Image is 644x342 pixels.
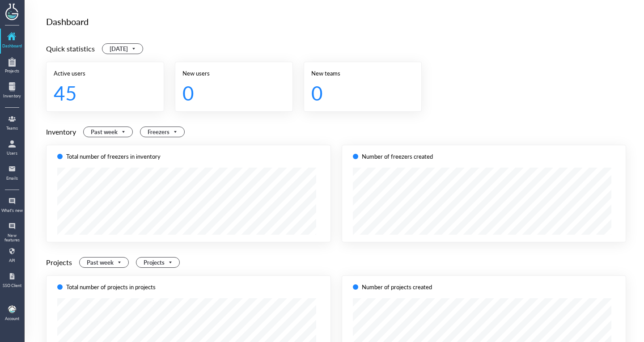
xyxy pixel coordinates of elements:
a: Dashboard [1,30,23,53]
img: genemod logo [1,0,23,21]
div: Quick statistics [46,43,95,55]
div: Number of projects created [362,283,432,291]
div: Teams [1,126,23,131]
span: Projects [144,258,174,267]
div: New users [182,69,285,77]
a: API [1,244,23,267]
a: SSO Client [1,269,23,292]
div: Total number of projects in projects [66,283,156,291]
a: Teams [1,112,23,135]
div: Active users [54,69,157,77]
div: Inventory [1,94,23,98]
img: b9474ba4-a536-45cc-a50d-c6e2543a7ac2.jpeg [8,305,16,313]
div: SSO Client [1,283,23,288]
div: Total number of freezers in inventory [66,152,161,160]
div: Inventory [46,126,76,138]
a: New features [1,219,23,242]
div: Number of freezers created [362,152,433,160]
span: Freezers [148,127,179,137]
span: Past week [87,258,123,267]
div: What's new [1,208,23,213]
div: New features [1,233,23,243]
div: API [1,258,23,263]
a: Inventory [1,80,23,103]
div: 0 [311,81,407,104]
div: Dashboard [1,44,23,48]
a: Emails [1,162,23,185]
span: Past week [91,127,127,137]
div: Account [5,317,19,321]
div: 0 [182,81,278,104]
div: 45 [54,81,149,104]
div: New teams [311,69,414,77]
a: Users [1,137,23,160]
a: What's new [1,194,23,217]
div: Projects [1,69,23,73]
span: Today [110,44,137,54]
div: Projects [46,257,72,268]
div: Users [1,151,23,156]
a: Projects [1,55,23,78]
div: Emails [1,176,23,181]
div: Dashboard [46,14,626,29]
